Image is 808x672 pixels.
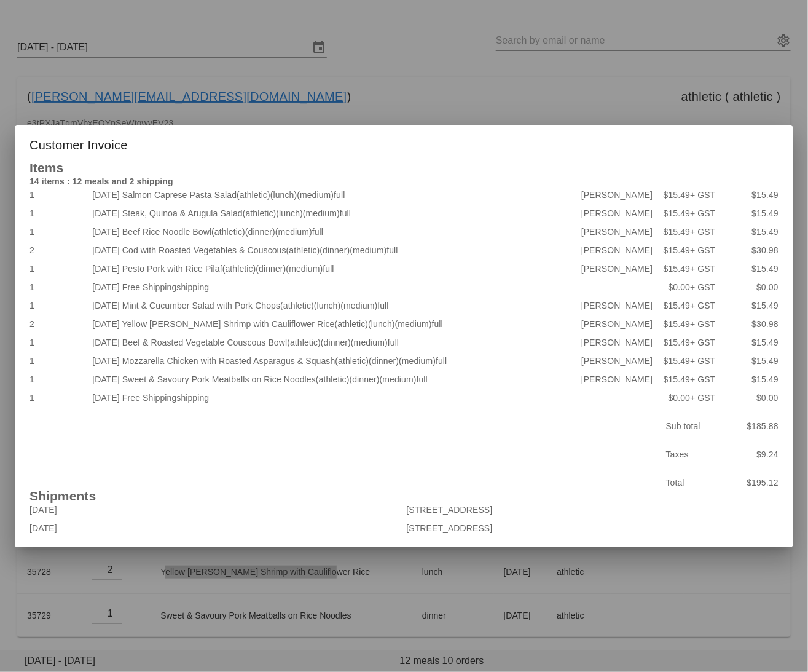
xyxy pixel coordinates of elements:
[690,393,715,403] span: + GST
[395,319,432,329] span: (medium)
[530,241,656,259] div: [PERSON_NAME]
[530,186,656,204] div: [PERSON_NAME]
[351,338,388,347] span: (medium)
[27,389,90,407] div: 1
[27,241,90,259] div: 2
[718,389,781,407] div: $0.00
[287,338,321,347] span: (athletic)
[380,374,417,384] span: (medium)
[656,352,718,370] div: $15.49
[27,370,90,389] div: 1
[27,296,90,315] div: 1
[369,356,399,366] span: (dinner)
[656,296,718,315] div: $15.49
[90,370,530,389] div: [DATE] Sweet & Savoury Pork Meatballs on Rice Noodles full
[656,370,718,389] div: $15.49
[90,333,530,352] div: [DATE] Beef & Roasted Vegetable Couscous Bowl full
[27,259,90,278] div: 1
[404,500,782,519] div: [STREET_ADDRESS]
[350,374,380,384] span: (dinner)
[530,333,656,352] div: [PERSON_NAME]
[277,208,304,218] span: (lunch)
[90,241,530,259] div: [DATE] Cod with Roasted Vegetables & Couscous full
[656,186,718,204] div: $15.49
[211,227,245,237] span: (athletic)
[530,315,656,333] div: [PERSON_NAME]
[222,264,256,274] span: (athletic)
[29,175,779,188] h4: 14 items : 12 meals and 2 shipping
[690,319,715,329] span: + GST
[275,227,312,237] span: (medium)
[690,190,715,200] span: + GST
[256,264,286,274] span: (dinner)
[690,208,715,218] span: + GST
[320,245,350,255] span: (dinner)
[718,315,781,333] div: $30.98
[656,389,718,407] div: $0.00
[530,296,656,315] div: [PERSON_NAME]
[90,389,530,407] div: [DATE] Free Shipping shipping
[690,356,715,366] span: + GST
[27,352,90,370] div: 1
[303,208,340,218] span: (medium)
[29,161,779,175] h2: Items
[690,227,715,237] span: + GST
[90,223,530,241] div: [DATE] Beef Rice Noodle Bowl full
[690,264,715,274] span: + GST
[690,374,715,384] span: + GST
[90,315,530,333] div: [DATE] Yellow [PERSON_NAME] Shrimp with Cauliflower Rice full
[722,468,786,497] div: $195.12
[297,190,334,200] span: (medium)
[690,282,715,292] span: + GST
[722,412,786,440] div: $185.88
[718,296,781,315] div: $15.49
[399,356,436,366] span: (medium)
[690,338,715,347] span: + GST
[690,245,715,255] span: + GST
[15,125,793,161] div: Customer Invoice
[27,186,90,204] div: 1
[404,519,782,537] div: [STREET_ADDRESS]
[270,190,297,200] span: (lunch)
[335,356,369,366] span: (athletic)
[659,468,723,497] div: Total
[90,352,530,370] div: [DATE] Mozzarella Chicken with Roasted Asparagus & Squash full
[530,370,656,389] div: [PERSON_NAME]
[321,338,351,347] span: (dinner)
[718,278,781,296] div: $0.00
[27,333,90,352] div: 1
[530,352,656,370] div: [PERSON_NAME]
[90,259,530,278] div: [DATE] Pesto Pork with Rice Pilaf full
[90,296,530,315] div: [DATE] Mint & Cucumber Salad with Pork Chops full
[286,264,323,274] span: (medium)
[27,315,90,333] div: 2
[690,301,715,310] span: + GST
[656,204,718,223] div: $15.49
[530,204,656,223] div: [PERSON_NAME]
[243,208,277,218] span: (athletic)
[530,223,656,241] div: [PERSON_NAME]
[656,278,718,296] div: $0.00
[90,278,530,296] div: [DATE] Free Shipping shipping
[27,204,90,223] div: 1
[368,319,395,329] span: (lunch)
[90,186,530,204] div: [DATE] Salmon Caprese Pasta Salad full
[718,241,781,259] div: $30.98
[350,245,387,255] span: (medium)
[335,319,369,329] span: (athletic)
[29,489,779,503] h2: Shipments
[280,301,314,310] span: (athletic)
[314,301,341,310] span: (lunch)
[27,278,90,296] div: 1
[90,204,530,223] div: [DATE] Steak, Quinoa & Arugula Salad full
[656,241,718,259] div: $15.49
[659,440,723,468] div: Taxes
[656,315,718,333] div: $15.49
[718,259,781,278] div: $15.49
[718,352,781,370] div: $15.49
[27,500,404,519] div: [DATE]
[718,333,781,352] div: $15.49
[27,519,404,537] div: [DATE]
[656,223,718,241] div: $15.49
[656,333,718,352] div: $15.49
